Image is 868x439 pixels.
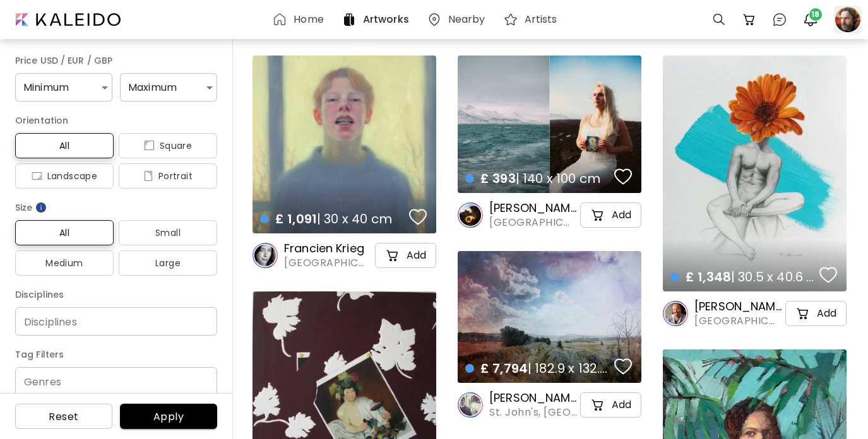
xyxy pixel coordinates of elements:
h5: Add [612,399,631,411]
img: icon [32,171,42,181]
a: £ 393| 140 x 100 cmfavoriteshttps://cdn.kaleido.art/CDN/Artwork/171928/Primary/medium.webp?update... [458,56,641,193]
span: Apply [130,410,207,423]
h6: Orientation [15,113,217,128]
h5: Add [612,209,631,221]
a: Home [272,12,328,27]
h4: | 182.9 x 132.1 cm [465,360,610,377]
span: [GEOGRAPHIC_DATA], [GEOGRAPHIC_DATA] [489,216,578,230]
h5: Add [407,249,426,262]
h6: [PERSON_NAME] [489,390,578,406]
span: Landscape [25,168,104,184]
button: All [15,133,114,158]
img: info [35,201,47,214]
button: cart-iconAdd [580,392,641,418]
a: Artworks [342,12,414,27]
img: cart [742,12,757,27]
h6: Nearby [448,15,485,25]
div: Minimum [15,73,112,102]
h4: | 30.5 x 40.6 cm [670,269,816,285]
span: All [25,138,104,153]
button: iconLandscape [15,163,114,189]
button: cart-iconAdd [785,301,847,326]
a: Nearby [427,12,490,27]
button: favorites [611,354,635,379]
a: Artists [503,12,562,27]
a: £ 1,348| 30.5 x 40.6 cmfavoriteshttps://cdn.kaleido.art/CDN/Artwork/175908/Primary/medium.webp?up... [663,56,847,291]
span: St. John's, [GEOGRAPHIC_DATA] [489,406,578,419]
h5: Add [817,307,836,320]
h6: [PERSON_NAME] [694,299,783,314]
span: Reset [25,410,102,423]
img: cart-icon [590,397,605,413]
h6: Size [15,200,217,215]
h4: | 30 x 40 cm [260,211,405,227]
h6: Artworks [363,15,409,25]
a: [PERSON_NAME]St. John's, [GEOGRAPHIC_DATA]cart-iconAdd [458,390,641,419]
img: cart-icon [385,248,400,263]
h6: Tag Filters [15,347,217,362]
img: icon [144,141,155,151]
img: icon [143,171,153,181]
h4: | 140 x 100 cm [465,170,610,187]
h6: [PERSON_NAME] [489,201,578,216]
span: [GEOGRAPHIC_DATA], [GEOGRAPHIC_DATA] [284,256,372,270]
span: All [25,225,104,240]
button: Small [119,220,217,245]
button: All [15,220,114,245]
div: Maximum [120,73,217,102]
button: cart-iconAdd [580,202,641,228]
a: [PERSON_NAME][GEOGRAPHIC_DATA], [GEOGRAPHIC_DATA]cart-iconAdd [458,201,641,230]
h6: Price USD / EUR / GBP [15,53,217,68]
h6: Artists [525,15,557,25]
button: favorites [611,164,635,189]
button: Apply [120,404,217,429]
button: favorites [406,204,430,230]
span: [GEOGRAPHIC_DATA], [GEOGRAPHIC_DATA] [694,314,783,328]
a: £ 7,794| 182.9 x 132.1 cmfavoriteshttps://cdn.kaleido.art/CDN/Artwork/169389/Primary/medium.webp?... [458,251,641,383]
button: iconSquare [119,133,217,158]
span: £ 7,794 [480,360,528,377]
span: Square [129,138,207,153]
span: £ 1,348 [686,268,731,286]
span: Small [129,225,207,240]
span: 18 [809,8,822,21]
a: [PERSON_NAME][GEOGRAPHIC_DATA], [GEOGRAPHIC_DATA]cart-iconAdd [663,299,847,328]
span: £ 393 [480,170,516,187]
img: chatIcon [772,12,787,27]
button: iconPortrait [119,163,217,189]
button: Reset [15,404,112,429]
h6: Disciplines [15,287,217,302]
h6: Francien Krieg [284,241,372,256]
a: £ 1,091| 30 x 40 cmfavoriteshttps://cdn.kaleido.art/CDN/Artwork/174395/Primary/medium.webp?update... [253,56,436,233]
span: £ 1,091 [275,210,317,228]
span: Medium [25,255,104,271]
button: Large [119,250,217,276]
button: bellIcon18 [800,9,821,30]
img: cart-icon [795,306,811,321]
h6: Home [294,15,323,25]
img: bellIcon [803,12,818,27]
button: favorites [816,262,840,288]
span: Portrait [129,168,207,184]
a: Francien Krieg[GEOGRAPHIC_DATA], [GEOGRAPHIC_DATA]cart-iconAdd [253,241,436,270]
button: Medium [15,250,114,276]
button: cart-iconAdd [375,243,436,268]
span: Large [129,255,207,271]
img: cart-icon [590,208,605,223]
